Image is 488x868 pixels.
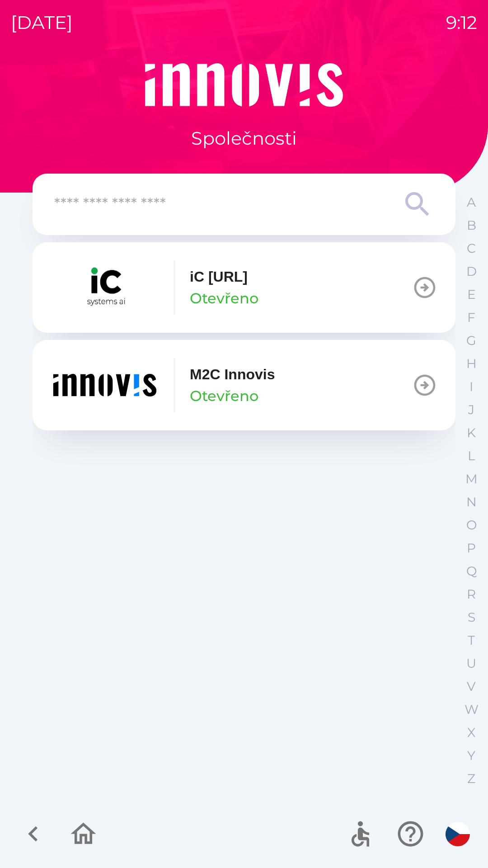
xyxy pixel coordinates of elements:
button: V [460,675,483,698]
p: P [467,540,476,556]
p: X [467,725,475,741]
p: M [465,471,478,487]
button: K [460,421,483,444]
button: L [460,444,483,467]
p: Otevřeno [190,288,258,309]
button: X [460,721,483,744]
p: Otevřeno [190,385,258,407]
button: M [460,467,483,491]
p: N [466,494,477,510]
p: C [467,241,476,256]
button: D [460,260,483,283]
p: I [469,379,473,395]
button: W [460,698,483,721]
p: E [467,287,476,302]
p: U [466,656,476,671]
button: B [460,214,483,237]
button: S [460,606,483,629]
p: R [467,586,476,602]
p: Y [467,748,475,764]
p: A [467,194,476,210]
button: J [460,398,483,421]
button: N [460,491,483,514]
button: R [460,583,483,606]
button: iC [URL]Otevřeno [33,242,455,333]
p: H [466,356,477,372]
img: ef454dd6-c04b-4b09-86fc-253a1223f7b7.png [51,358,159,412]
button: C [460,237,483,260]
button: P [460,537,483,560]
img: Logo [33,63,455,107]
button: Z [460,767,483,790]
p: 9:12 [446,9,477,36]
button: O [460,514,483,537]
p: B [467,217,476,233]
button: G [460,329,483,352]
p: F [467,310,475,325]
p: Q [466,563,477,579]
p: K [467,425,476,441]
p: L [468,448,475,464]
button: U [460,652,483,675]
p: J [468,402,474,418]
p: [DATE] [11,9,73,36]
button: T [460,629,483,652]
p: G [466,333,476,349]
p: V [467,679,476,694]
p: Společnosti [191,125,297,152]
button: F [460,306,483,329]
button: Y [460,744,483,767]
p: S [468,609,475,625]
p: T [468,632,475,648]
button: A [460,191,483,214]
img: 0b57a2db-d8c2-416d-bc33-8ae43c84d9d8.png [51,260,159,315]
button: I [460,375,483,398]
p: Z [467,771,475,787]
button: E [460,283,483,306]
p: W [465,702,479,717]
button: Q [460,560,483,583]
button: H [460,352,483,375]
p: M2C Innovis [190,363,275,385]
p: O [466,517,477,533]
p: iC [URL] [190,266,248,288]
button: M2C InnovisOtevřeno [33,340,455,430]
p: D [466,264,477,279]
img: cs flag [446,822,470,846]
